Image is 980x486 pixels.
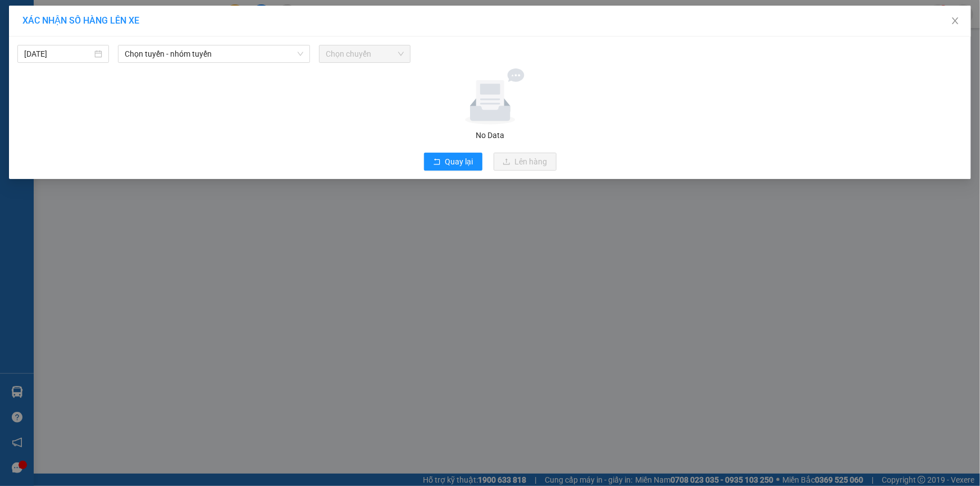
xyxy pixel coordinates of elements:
[494,153,557,171] button: uploadLên hàng
[16,129,964,141] div: No Data
[445,155,473,168] span: Quay lại
[433,158,441,167] span: rollback
[940,6,971,37] button: Close
[424,153,482,171] button: rollbackQuay lại
[22,15,139,26] span: XÁC NHẬN SỐ HÀNG LÊN XE
[24,48,92,60] input: 15/10/2025
[125,45,303,62] span: Chọn tuyến - nhóm tuyến
[297,51,304,57] span: down
[326,45,404,62] span: Chọn chuyến
[951,16,960,25] span: close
